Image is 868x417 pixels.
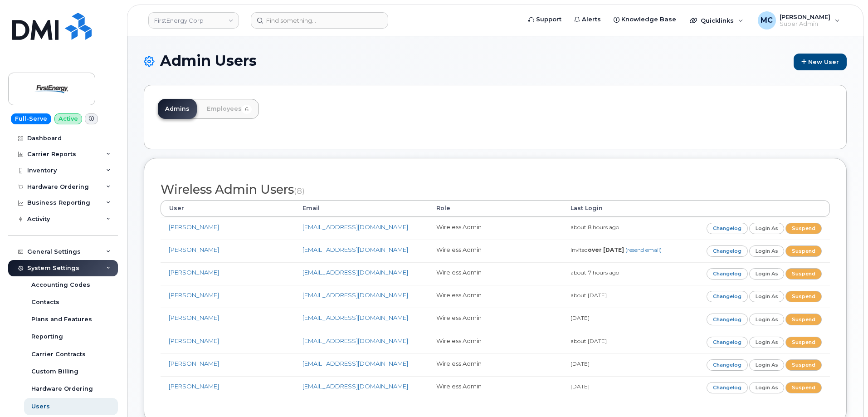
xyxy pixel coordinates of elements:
[302,337,408,344] a: [EMAIL_ADDRESS][DOMAIN_NAME]
[571,269,619,276] small: about 7 hours ago
[571,360,590,367] small: [DATE]
[169,269,219,276] a: [PERSON_NAME]
[749,359,785,371] a: Login as
[707,337,748,348] a: Changelog
[707,314,748,325] a: Changelog
[161,200,294,216] th: User
[707,245,748,257] a: Changelog
[785,314,822,325] a: Suspend
[302,291,408,299] a: [EMAIL_ADDRESS][DOMAIN_NAME]
[302,269,408,276] a: [EMAIL_ADDRESS][DOMAIN_NAME]
[428,262,562,285] td: Wireless Admin
[169,223,219,231] a: [PERSON_NAME]
[749,245,785,257] a: Login as
[158,99,197,119] a: Admins
[785,268,822,280] a: Suspend
[749,337,785,348] a: Login as
[144,53,847,70] h1: Admin Users
[169,246,219,253] a: [PERSON_NAME]
[571,246,662,253] small: invited
[588,246,624,253] strong: over [DATE]
[707,291,748,302] a: Changelog
[428,308,562,330] td: Wireless Admin
[302,314,408,321] a: [EMAIL_ADDRESS][DOMAIN_NAME]
[749,223,785,234] a: Login as
[161,183,830,196] h2: Wireless Admin Users
[302,223,408,231] a: [EMAIL_ADDRESS][DOMAIN_NAME]
[749,291,785,302] a: Login as
[169,291,219,299] a: [PERSON_NAME]
[571,224,619,231] small: about 8 hours ago
[707,268,748,280] a: Changelog
[571,292,607,299] small: about [DATE]
[302,383,408,390] a: [EMAIL_ADDRESS][DOMAIN_NAME]
[707,382,748,393] a: Changelog
[428,353,562,376] td: Wireless Admin
[785,245,822,257] a: Suspend
[302,360,408,367] a: [EMAIL_ADDRESS][DOMAIN_NAME]
[562,200,696,216] th: Last Login
[571,314,590,321] small: [DATE]
[302,246,408,253] a: [EMAIL_ADDRESS][DOMAIN_NAME]
[169,360,219,367] a: [PERSON_NAME]
[428,217,562,240] td: Wireless Admin
[294,186,305,196] small: (8)
[428,376,562,399] td: Wireless Admin
[169,314,219,321] a: [PERSON_NAME]
[169,337,219,344] a: [PERSON_NAME]
[625,246,662,253] a: (resend email)
[200,99,259,119] a: Employees6
[749,268,785,280] a: Login as
[785,359,822,371] a: Suspend
[428,331,562,353] td: Wireless Admin
[242,105,252,114] span: 6
[428,240,562,262] td: Wireless Admin
[794,54,847,70] a: New User
[169,383,219,390] a: [PERSON_NAME]
[707,223,748,234] a: Changelog
[428,200,562,216] th: Role
[785,337,822,348] a: Suspend
[571,338,607,344] small: about [DATE]
[428,285,562,308] td: Wireless Admin
[785,223,822,234] a: Suspend
[571,383,590,390] small: [DATE]
[785,382,822,393] a: Suspend
[294,200,428,216] th: Email
[749,314,785,325] a: Login as
[749,382,785,393] a: Login as
[785,291,822,302] a: Suspend
[707,359,748,371] a: Changelog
